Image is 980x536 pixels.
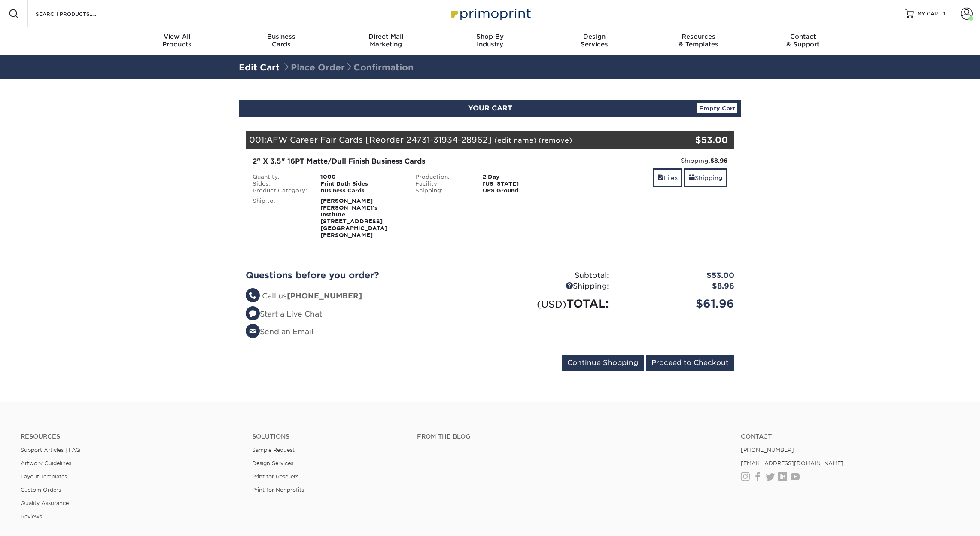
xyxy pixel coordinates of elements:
[239,62,280,73] a: Edit Cart
[537,298,566,310] small: (USD)
[657,174,663,181] span: files
[741,433,959,440] a: Contact
[35,9,119,19] input: SEARCH PRODUCTS.....
[409,180,477,187] div: Facility:
[943,11,946,17] span: 1
[409,174,477,180] div: Production:
[125,33,229,40] span: View All
[246,310,322,318] a: Start a Live Chat
[314,174,409,180] div: 1000
[468,104,512,112] span: YOUR CART
[246,174,314,180] div: Quantity:
[562,355,644,371] input: Continue Shopping
[741,460,843,466] a: [EMAIL_ADDRESS][DOMAIN_NAME]
[125,33,229,48] div: Products
[438,33,542,48] div: Industry
[741,447,794,453] a: [PHONE_NUMBER]
[646,33,751,48] div: & Templates
[246,291,484,302] li: Call us
[246,198,314,239] div: Ship to:
[287,292,362,300] strong: [PHONE_NUMBER]
[542,27,646,55] a: DesignServices
[697,103,737,113] a: Empty Cart
[646,33,751,40] span: Resources
[542,33,646,48] div: Services
[447,4,533,23] img: Primoprint
[334,33,438,48] div: Marketing
[615,295,741,312] div: $61.96
[710,157,727,164] strong: $8.96
[314,180,409,187] div: Print Both Sides
[917,10,942,18] span: MY CART
[490,281,615,292] div: Shipping:
[751,33,855,40] span: Contact
[21,513,42,520] a: Reviews
[246,180,314,187] div: Sides:
[490,270,615,281] div: Subtotal:
[646,27,751,55] a: Resources& Templates
[252,487,304,493] a: Print for Nonprofits
[684,168,727,187] a: Shipping
[21,447,80,453] a: Support Articles | FAQ
[314,187,409,194] div: Business Cards
[266,135,492,144] span: AFW Career Fair Cards [Reorder 24731-31934-28962]
[320,198,387,238] strong: [PERSON_NAME] [PERSON_NAME]'s Institute [STREET_ADDRESS] [GEOGRAPHIC_DATA][PERSON_NAME]
[21,500,69,506] a: Quality Assurance
[751,27,855,55] a: Contact& Support
[282,62,414,73] span: Place Order Confirmation
[615,281,741,292] div: $8.96
[653,168,682,187] a: Files
[653,134,728,146] div: $53.00
[578,156,727,165] div: Shipping:
[253,156,565,167] div: 2" X 3.5" 16PT Matte/Dull Finish Business Cards
[229,33,334,48] div: Cards
[615,270,741,281] div: $53.00
[21,460,71,466] a: Artwork Guidelines
[252,473,298,480] a: Print for Resellers
[21,487,61,493] a: Custom Orders
[229,27,334,55] a: BusinessCards
[246,327,313,336] a: Send an Email
[476,174,571,180] div: 2 Day
[229,33,334,40] span: Business
[438,33,542,40] span: Shop By
[246,270,484,280] h2: Questions before you order?
[490,295,615,312] div: TOTAL:
[646,355,734,371] input: Proceed to Checkout
[334,27,438,55] a: Direct MailMarketing
[246,131,653,149] div: 001:
[252,447,295,453] a: Sample Request
[246,187,314,194] div: Product Category:
[542,33,646,40] span: Design
[125,27,229,55] a: View AllProducts
[476,180,571,187] div: [US_STATE]
[438,27,542,55] a: Shop ByIndustry
[751,33,855,48] div: & Support
[252,433,405,440] h4: Solutions
[494,136,536,144] a: (edit name)
[417,433,718,440] h4: From the Blog
[21,473,67,480] a: Layout Templates
[409,187,477,194] div: Shipping:
[539,136,572,144] a: (remove)
[334,33,438,40] span: Direct Mail
[476,187,571,194] div: UPS Ground
[252,460,293,466] a: Design Services
[689,174,695,181] span: shipping
[21,433,239,440] h4: Resources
